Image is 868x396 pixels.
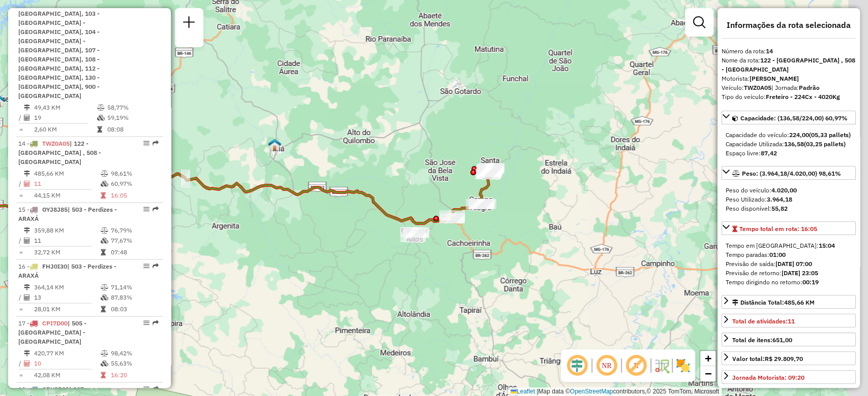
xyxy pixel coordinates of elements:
strong: 122 - [GEOGRAPHIC_DATA] , 508 - [GEOGRAPHIC_DATA] [722,56,855,73]
strong: 4.020,00 [771,186,797,194]
span: | Jornada: [771,84,820,91]
div: Tipo do veículo: [722,92,856,102]
strong: 00:19 [802,278,819,286]
span: Exibir rótulo [624,353,648,378]
td: 32,72 KM [34,247,100,257]
div: Atividade não roteirizada - IRANI DA SILVA SOUSA [477,163,503,174]
td: 44,15 KM [34,190,100,201]
div: Total de itens: [732,336,792,345]
span: Ocultar NR [594,353,619,378]
i: Tempo total em rota [101,306,106,312]
td: / [18,113,23,123]
td: 13 [34,292,100,303]
td: 11 [34,179,100,189]
div: Atividade não roteirizada - SUPERMERCADO JC e C [476,167,502,177]
td: 55,63% [110,358,159,369]
td: 359,88 KM [34,225,100,236]
i: % de utilização da cubagem [101,360,108,367]
img: Fluxo de ruas [653,357,670,374]
td: 49,43 KM [34,103,97,113]
td: = [18,247,23,257]
em: Opções [143,320,149,326]
strong: (05,33 pallets) [809,131,851,139]
div: Peso: (3.964,18/4.020,00) 98,61% [722,182,856,217]
td: 77,67% [110,236,159,246]
strong: 55,82 [771,205,788,212]
strong: Padrão [799,84,820,91]
div: Atividade não roteirizada - MAURICIO EDVAR DE OL [469,199,494,209]
strong: 3.964,18 [767,195,792,203]
i: % de utilização do peso [101,284,108,290]
div: Jornada Motorista: 09:20 [732,373,804,382]
td: / [18,358,23,369]
strong: 651,00 [772,336,792,344]
div: Atividade não roteirizada - EDER MOISES FERREIRA [468,199,494,209]
td: 28,01 KM [34,304,100,314]
strong: TWZ0A05 [744,84,771,91]
i: % de utilização do peso [101,350,108,356]
em: Rota exportada [153,263,159,269]
td: / [18,236,23,246]
i: % de utilização da cubagem [101,294,108,301]
i: % de utilização da cubagem [101,181,108,187]
td: 364,14 KM [34,282,100,292]
div: Número da rota: [722,47,856,56]
span: Ocultar deslocamento [565,353,589,378]
div: Capacidade Utilizada: [726,140,852,149]
a: Exibir filtros [689,12,709,32]
i: Total de Atividades [24,181,30,187]
span: CPI7D00 [42,319,68,327]
div: Veículo: [722,83,856,92]
div: Tempo dirigindo no retorno: [726,278,852,287]
td: 60,97% [110,179,159,189]
td: 76,79% [110,225,159,236]
div: Atividade não roteirizada - MATEUS MESSIAS [403,227,429,237]
i: % de utilização da cubagem [101,238,108,244]
strong: 15:04 [819,242,835,249]
em: Rota exportada [153,140,159,146]
td: 98,42% [110,348,159,358]
i: Tempo total em rota [101,249,106,255]
span: | 122 - [GEOGRAPHIC_DATA] , 508 - [GEOGRAPHIC_DATA] [18,140,101,166]
td: 42,08 KM [34,370,100,380]
em: Rota exportada [153,386,159,392]
td: 59,19% [107,113,158,123]
i: Distância Total [24,171,30,177]
a: Valor total:R$ 29.809,70 [722,351,856,365]
td: / [18,292,23,303]
span: | 503 - Perdizes - ARAXÁ [18,262,116,279]
span: − [705,367,711,380]
a: OpenStreetMap [570,388,613,395]
div: Previsão de saída: [726,259,852,269]
td: 08:03 [110,304,159,314]
span: Capacidade: (136,58/224,00) 60,97% [740,114,848,122]
td: 11 [34,236,100,246]
i: % de utilização do peso [101,171,108,177]
strong: 136,58 [784,140,804,148]
i: Total de Atividades [24,360,30,367]
span: 485,66 KM [784,299,815,306]
div: Atividade não roteirizada - PASTELARIA UAI [439,213,465,223]
a: Nova sessão e pesquisa [179,12,199,35]
span: FHJ0I30 [42,262,67,270]
strong: R$ 29.809,70 [765,355,803,362]
i: % de utilização do peso [97,105,105,111]
span: CRU2B02 [42,385,69,393]
span: | [536,388,538,395]
div: Atividade não roteirizada - PEDRO DA SILVA NERY [400,232,426,242]
span: 16 - [18,262,116,279]
span: 14 - [18,140,101,166]
i: Distância Total [24,284,30,290]
td: 16:20 [110,370,159,380]
td: 10 [34,358,100,369]
strong: 11 [788,317,795,325]
span: | 503 - Perdizes - ARAXÁ [18,206,117,222]
strong: [DATE] 07:00 [775,260,812,268]
i: Tempo total em rota [101,372,106,378]
td: 71,14% [110,282,159,292]
div: Tempo total em rota: 16:05 [722,237,856,291]
strong: 87,42 [761,149,777,157]
td: 98,61% [110,169,159,179]
strong: [PERSON_NAME] [750,75,799,82]
div: Nome da rota: [722,56,856,74]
